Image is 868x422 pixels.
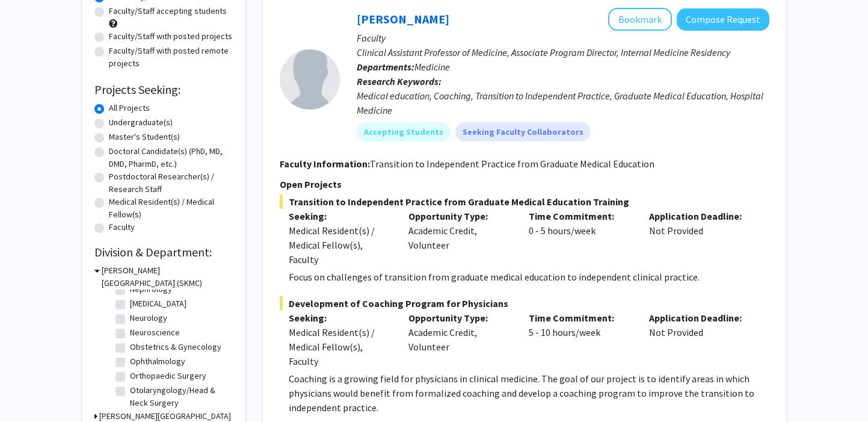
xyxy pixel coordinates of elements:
label: Orthopaedic Surgery [130,370,206,382]
label: Postdoctoral Researcher(s) / Research Staff [109,170,233,196]
p: Coaching is a growing field for physicians in clinical medicine. The goal of our project is to id... [289,371,769,415]
span: Medicine [414,61,450,73]
label: Neurology [130,312,167,324]
label: Otolaryngology/Head & Neck Surgery [130,384,230,409]
b: Departments: [357,61,414,73]
div: Medical Resident(s) / Medical Fellow(s), Faculty [289,223,391,267]
iframe: Chat [9,368,51,413]
div: 0 - 5 hours/week [520,209,640,267]
div: Medical Resident(s) / Medical Fellow(s), Faculty [289,325,391,368]
h3: [PERSON_NAME][GEOGRAPHIC_DATA] (SKMC) [102,264,233,290]
div: Not Provided [640,311,760,368]
label: Faculty [109,221,135,234]
label: All Projects [109,102,150,114]
label: Doctoral Candidate(s) (PhD, MD, DMD, PharmD, etc.) [109,145,233,170]
b: Faculty Information: [280,158,370,170]
label: Ophthalmology [130,355,185,368]
label: [MEDICAL_DATA] [130,297,186,310]
label: Master's Student(s) [109,131,180,143]
p: Seeking: [289,311,391,325]
p: Opportunity Type: [408,209,511,223]
p: Opportunity Type: [408,311,511,325]
span: Transition to Independent Practice from Graduate Medical Education Training [280,194,769,209]
p: Time Commitment: [529,311,631,325]
label: Nephrology [130,283,172,296]
label: Neuroscience [130,326,180,339]
label: Obstetrics & Gynecology [130,341,221,353]
button: Add Timothy Kuchera to Bookmarks [608,8,672,31]
p: Clinical Assistant Professor of Medicine, Associate Program Director, Internal Medicine Residency [357,45,769,60]
p: Application Deadline: [649,209,751,223]
p: Application Deadline: [649,311,751,325]
b: Research Keywords: [357,75,442,87]
div: Academic Credit, Volunteer [399,209,520,267]
p: Faculty [357,31,769,45]
p: Seeking: [289,209,391,223]
fg-read-more: Transition to Independent Practice from Graduate Medical Education [370,158,654,170]
button: Compose Request to Timothy Kuchera [677,8,769,31]
span: Development of Coaching Program for Physicians [280,296,769,311]
label: Faculty/Staff with posted remote projects [109,45,233,70]
div: Not Provided [640,209,760,267]
label: Faculty/Staff accepting students [109,5,227,17]
label: Faculty/Staff with posted projects [109,30,232,43]
p: Focus on challenges of transition from graduate medical education to independent clinical practice. [289,270,769,284]
div: 5 - 10 hours/week [520,311,640,368]
a: [PERSON_NAME] [357,11,449,26]
mat-chip: Seeking Faculty Collaborators [455,122,591,141]
label: Undergraduate(s) [109,116,173,129]
p: Open Projects [280,177,769,191]
p: Time Commitment: [529,209,631,223]
div: Academic Credit, Volunteer [399,311,520,368]
label: Medical Resident(s) / Medical Fellow(s) [109,196,233,221]
h2: Division & Department: [94,245,233,259]
mat-chip: Accepting Students [357,122,451,141]
div: Medical education, Coaching, Transition to Independent Practice, Graduate Medical Education, Hosp... [357,88,769,117]
h2: Projects Seeking: [94,82,233,97]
